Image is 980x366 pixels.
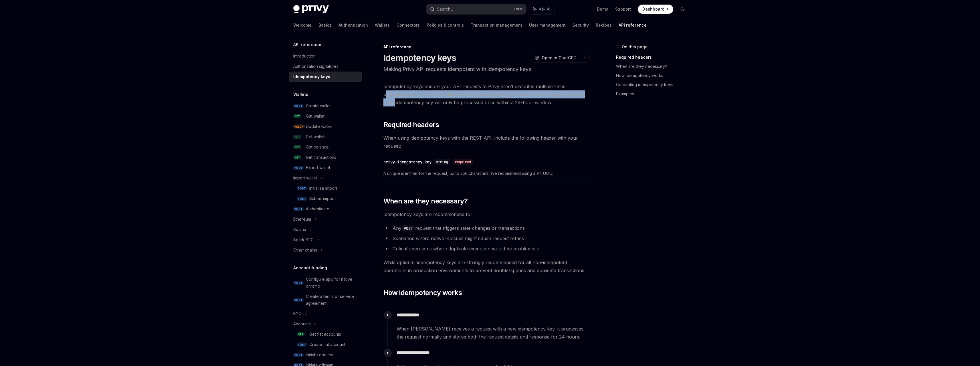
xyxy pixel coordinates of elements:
[289,101,362,111] a: POSTCreate wallet
[289,163,362,173] a: POSTExport wallet
[616,53,692,62] a: Required headers
[338,18,368,32] a: Authentication
[293,145,301,149] span: GET
[309,185,337,192] div: Initialize import
[306,102,331,109] div: Create wallet
[397,325,589,341] span: When [PERSON_NAME] receives a request with a new idempotency key, it processes the request normal...
[383,65,590,73] p: Making Privy API requests idempotent with idempotency keys
[383,82,590,106] span: Idempotency keys ensure your API requests to Privy aren’t executed multiple times, preventing dup...
[289,121,362,132] a: PATCHUpdate wallet
[293,281,304,285] span: POST
[529,4,554,14] button: Ask AI
[306,144,329,151] div: Get balance
[401,225,415,232] code: POST
[293,207,304,211] span: POST
[293,216,311,223] div: Ethereum
[309,195,335,202] div: Submit import
[293,310,301,317] div: KYC
[471,18,522,32] a: Transaction management
[453,159,473,165] div: required
[289,329,362,339] a: GETGet fiat accounts
[616,71,692,80] a: How idempotency works
[678,5,687,14] button: Toggle dark mode
[597,6,608,12] a: Demo
[309,331,341,338] div: Get fiat accounts
[306,205,329,212] div: Authenticate
[383,288,462,297] span: How idempotency works
[289,193,362,204] a: POSTSubmit import
[293,41,321,48] h5: API reference
[293,124,305,129] span: PATCH
[293,175,317,181] div: Import wallet
[619,18,647,32] a: API reference
[289,142,362,152] a: GETGet balance
[293,226,306,233] div: Solana
[289,339,362,350] a: POSTCreate fiat account
[542,55,577,61] span: Open in ChatGPT
[383,44,590,50] div: API reference
[383,159,431,165] div: privy-idempotency-key
[427,18,464,32] a: Policies & controls
[297,197,307,201] span: POST
[573,18,589,32] a: Security
[293,353,304,357] span: POST
[293,236,314,243] div: Spark BTC
[306,133,326,140] div: Get wallets
[616,89,692,98] a: Examples
[289,291,362,308] a: POSTCreate a terms of service agreement
[642,6,664,12] span: Dashboard
[529,18,566,32] a: User management
[293,104,304,108] span: POST
[596,18,612,32] a: Recipes
[306,164,330,171] div: Export wallet
[616,80,692,89] a: Generating idempotency keys
[297,343,307,347] span: POST
[293,321,311,327] div: Accounts
[293,264,327,271] h5: Account funding
[383,258,590,274] span: While optional, idempotency keys are strongly recommended for all non-idempotent operations in pr...
[293,114,301,118] span: GET
[297,332,305,337] span: GET
[293,298,304,302] span: POST
[289,132,362,142] a: GETGet wallets
[289,183,362,193] a: POSTInitialize import
[638,5,673,14] a: Dashboard
[293,91,308,98] h5: Wallets
[436,160,448,164] span: string
[289,152,362,163] a: GETGet transactions
[306,293,359,307] div: Create a terms of service agreement
[514,7,523,11] span: Ctrl K
[397,18,420,32] a: Connectors
[306,154,336,161] div: Get transactions
[289,274,362,291] a: POSTConfigure app for native onramp
[306,113,324,120] div: Get wallet
[426,4,526,14] button: Search...CtrlK
[289,204,362,214] a: POSTAuthenticate
[306,276,359,290] div: Configure app for native onramp
[293,247,317,254] div: Other chains
[383,197,468,206] span: When are they necessary?
[615,6,631,12] a: Support
[293,18,312,32] a: Welcome
[293,166,304,170] span: POST
[293,135,301,139] span: GET
[383,53,456,63] h1: Idempotency keys
[289,51,362,61] a: Introduction
[383,170,590,177] span: A unique identifier for the request, up to 256 characters. We recommend using a V4 UUID.
[383,245,590,253] li: Critical operations where duplicate execution would be problematic
[383,224,590,232] li: Any request that triggers state changes or transactions
[289,350,362,360] a: POSTInitiate onramp
[306,351,333,358] div: Initiate onramp
[383,120,439,129] span: Required headers
[293,5,329,13] img: dark logo
[437,6,453,13] div: Search...
[309,341,345,348] div: Create fiat account
[289,61,362,72] a: Authorization signatures
[289,72,362,82] a: Idempotency keys
[289,111,362,121] a: GETGet wallet
[306,123,332,130] div: Update wallet
[539,6,550,12] span: Ask AI
[293,63,338,70] div: Authorization signatures
[318,18,332,32] a: Basics
[383,210,590,218] span: Idempotency keys are recommended for:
